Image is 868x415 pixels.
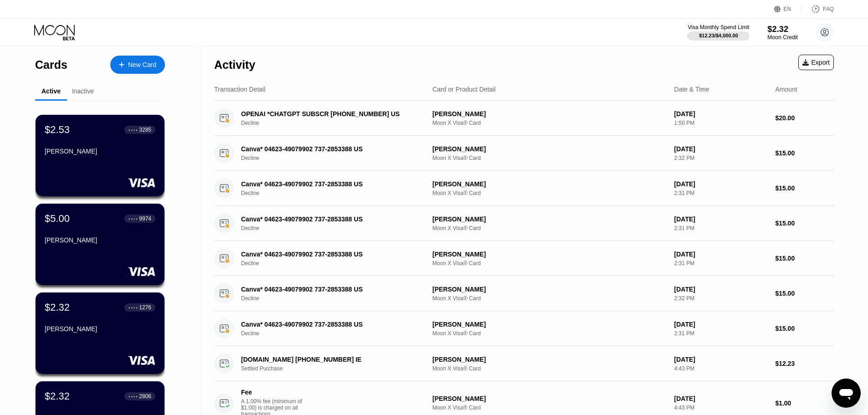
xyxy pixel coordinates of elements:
div: [DATE] [674,395,768,402]
div: Transaction Detail [214,86,265,93]
div: FAQ [823,6,834,12]
div: ● ● ● ● [128,128,138,131]
div: [PERSON_NAME] [432,395,667,402]
div: [DOMAIN_NAME] [PHONE_NUMBER] IE [241,356,418,363]
div: OPENAI *CHATGPT SUBSCR [PHONE_NUMBER] US [241,110,418,118]
div: [PERSON_NAME] [432,356,667,363]
div: Active [41,87,61,95]
div: [PERSON_NAME] [432,321,667,328]
div: $15.00 [775,149,834,157]
div: EN [784,6,791,12]
div: Moon X Visa® Card [432,190,667,196]
div: Settled Purchase [241,365,431,372]
div: ● ● ● ● [128,395,138,398]
div: ● ● ● ● [128,217,138,220]
div: Canva* 04623-49079902 737-2853388 US [241,180,418,188]
div: $2.53 [45,124,70,136]
div: [PERSON_NAME] [432,251,667,258]
div: Canva* 04623-49079902 737-2853388 USDecline[PERSON_NAME]Moon X Visa® Card[DATE]2:31 PM$15.00 [214,206,834,241]
div: EN [774,5,802,14]
div: Moon X Visa® Card [432,295,667,302]
div: FAQ [802,5,834,14]
div: $2.32● ● ● ●1276[PERSON_NAME] [36,292,164,374]
div: [PERSON_NAME] [432,180,667,188]
div: Canva* 04623-49079902 737-2853388 US [241,251,418,258]
div: [DATE] [674,180,768,188]
div: OPENAI *CHATGPT SUBSCR [PHONE_NUMBER] USDecline[PERSON_NAME]Moon X Visa® Card[DATE]1:50 PM$20.00 [214,101,834,136]
div: 4:43 PM [674,405,768,411]
div: Cards [35,58,67,72]
div: $12.23 [775,360,834,367]
div: [PERSON_NAME] [45,325,155,333]
div: [DATE] [674,286,768,293]
div: $5.00 [45,213,70,225]
iframe: Button to launch messaging window [832,379,861,408]
div: [PERSON_NAME] [432,145,667,153]
div: $2.32 [767,24,798,34]
div: Canva* 04623-49079902 737-2853388 USDecline[PERSON_NAME]Moon X Visa® Card[DATE]2:31 PM$15.00 [214,241,834,276]
div: $20.00 [775,114,834,122]
div: Moon X Visa® Card [432,365,667,372]
div: Moon X Visa® Card [432,330,667,337]
div: Moon X Visa® Card [432,155,667,161]
div: Fee [241,389,305,396]
div: [DATE] [674,251,768,258]
div: 2806 [139,393,151,400]
div: $1.00 [775,400,834,407]
div: New Card [128,61,156,69]
div: [PERSON_NAME] [432,286,667,293]
div: [DOMAIN_NAME] [PHONE_NUMBER] IESettled Purchase[PERSON_NAME]Moon X Visa® Card[DATE]4:43 PM$12.23 [214,346,834,381]
div: 2:31 PM [674,225,768,231]
div: [DATE] [674,110,768,118]
div: Canva* 04623-49079902 737-2853388 US [241,321,418,328]
div: Date & Time [674,86,709,93]
div: 1276 [139,304,151,311]
div: $15.00 [775,255,834,262]
div: Canva* 04623-49079902 737-2853388 USDecline[PERSON_NAME]Moon X Visa® Card[DATE]2:32 PM$15.00 [214,276,834,311]
div: 1:50 PM [674,120,768,126]
div: 9974 [139,215,151,222]
div: [DATE] [674,145,768,153]
div: [PERSON_NAME] [432,215,667,223]
div: 2:31 PM [674,330,768,337]
div: Moon X Visa® Card [432,260,667,266]
div: ● ● ● ● [128,306,138,309]
div: [DATE] [674,356,768,363]
div: Moon Credit [767,34,798,41]
div: Decline [241,260,431,266]
div: 2:32 PM [674,295,768,302]
div: [DATE] [674,321,768,328]
div: Inactive [72,87,94,95]
div: Export [798,55,834,70]
div: Canva* 04623-49079902 737-2853388 USDecline[PERSON_NAME]Moon X Visa® Card[DATE]2:31 PM$15.00 [214,311,834,346]
div: $2.32 [45,302,70,313]
div: New Card [110,56,165,74]
div: [PERSON_NAME] [45,148,155,155]
div: Decline [241,155,431,161]
div: Amount [775,86,797,93]
div: Card or Product Detail [432,86,496,93]
div: Canva* 04623-49079902 737-2853388 US [241,286,418,293]
div: Activity [214,58,255,72]
div: Moon X Visa® Card [432,120,667,126]
div: $15.00 [775,325,834,332]
div: $12.23 / $4,000.00 [699,33,738,38]
div: Visa Monthly Spend Limit$12.23/$4,000.00 [688,24,749,41]
div: $2.53● ● ● ●3285[PERSON_NAME] [36,115,164,196]
div: 2:31 PM [674,260,768,266]
div: Decline [241,190,431,196]
div: Moon X Visa® Card [432,225,667,231]
div: [PERSON_NAME] [432,110,667,118]
div: Moon X Visa® Card [432,405,667,411]
div: Decline [241,330,431,337]
div: Decline [241,225,431,231]
div: Export [802,59,830,66]
div: 2:32 PM [674,155,768,161]
div: Canva* 04623-49079902 737-2853388 US [241,215,418,223]
div: $15.00 [775,220,834,227]
div: Canva* 04623-49079902 737-2853388 USDecline[PERSON_NAME]Moon X Visa® Card[DATE]2:31 PM$15.00 [214,171,834,206]
div: $2.32 [45,390,70,402]
div: [DATE] [674,215,768,223]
